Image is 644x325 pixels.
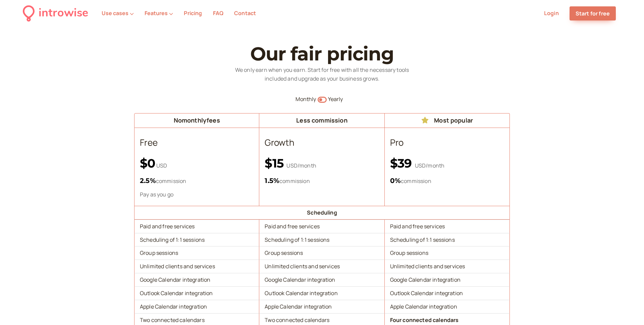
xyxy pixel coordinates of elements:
td: Unlimited clients and services [134,260,259,273]
td: Scheduling of 1:1 sessions [385,233,510,246]
span: 0 % [390,177,401,185]
p: commission [140,175,254,186]
td: Outlook Calendar integration [259,286,384,300]
td: Google Calendar integration [259,273,384,286]
td: Group sessions [134,246,259,260]
td: Apple Calendar integration [385,300,510,313]
span: $ 39 [390,156,415,171]
button: Use cases [102,10,134,16]
p: USD/month [265,156,379,171]
a: Pricing [184,9,202,17]
iframe: Chat Widget [610,293,644,325]
td: Paid and free services [134,220,259,233]
h2: Growth [265,136,379,149]
td: Paid and free services [259,220,384,233]
td: Outlook Calendar integration [385,286,510,300]
span: $ 15 [265,156,286,171]
td: Outlook Calendar integration [134,286,259,300]
td: Unlimited clients and services [259,260,384,273]
td: Apple Calendar integration [259,300,384,313]
td: Scheduling [134,206,510,220]
td: Group sessions [259,246,384,260]
p: USD [140,156,254,171]
div: Most popular [387,116,507,125]
span: $0 [140,156,155,171]
p: USD/month [390,156,504,171]
div: Yearly [328,95,510,104]
td: Paid and free services [385,220,510,233]
td: Group sessions [385,246,510,260]
p: We only earn when you earn. Start for free with all the necessary tools included and upgrade as y... [225,66,419,83]
div: Monthly [134,95,316,104]
td: Scheduling of 1:1 sessions [259,233,384,246]
p: commission [390,175,504,186]
a: Contact [234,9,256,17]
td: Scheduling of 1:1 sessions [134,233,259,246]
span: 2.5 % [140,177,156,185]
a: Login [544,9,559,17]
a: Start for free [570,6,616,20]
td: Google Calendar integration [385,273,510,286]
a: FAQ [213,9,223,17]
div: Less commission [262,116,381,125]
td: Unlimited clients and services [385,260,510,273]
h1: Our fair pricing [134,44,510,64]
h2: Pro [390,136,504,149]
span: 1.5 % [265,177,279,185]
td: Apple Calendar integration [134,300,259,313]
p: commission [265,175,379,186]
p: Pay as you go [140,191,254,198]
button: Features [145,10,173,16]
td: No monthly fees [134,113,259,128]
td: Google Calendar integration [134,273,259,286]
h2: Free [140,136,254,149]
div: introwise [39,4,88,22]
b: Four connected calendars [390,316,459,324]
a: introwise [23,4,88,22]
